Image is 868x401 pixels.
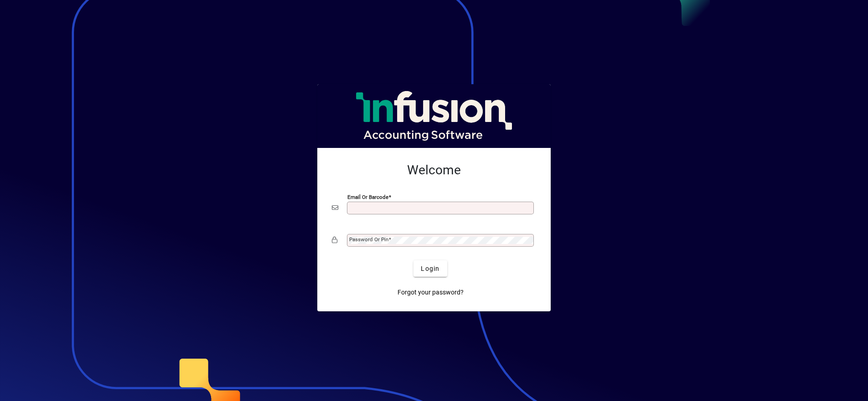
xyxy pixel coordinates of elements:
[421,264,439,274] span: Login
[394,284,467,300] a: Forgot your password?
[349,236,388,243] mat-label: Password or Pin
[398,288,464,297] span: Forgot your password?
[347,194,388,200] mat-label: Email or Barcode
[413,260,447,277] button: Login
[332,162,536,178] h2: Welcome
